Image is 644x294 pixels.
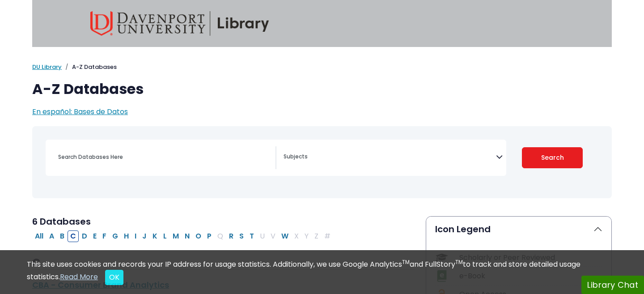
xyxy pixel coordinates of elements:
[247,230,257,242] button: Filter Results T
[226,230,236,242] button: Filter Results R
[57,230,67,242] button: Filter Results B
[32,63,62,71] a: DU Library
[150,230,160,242] button: Filter Results K
[204,230,214,242] button: Filter Results P
[32,63,612,72] nav: breadcrumb
[32,126,612,198] nav: Search filters
[426,217,611,242] button: Icon Legend
[110,230,121,242] button: Filter Results G
[237,230,246,242] button: Filter Results S
[284,154,496,161] textarea: Search
[47,230,57,242] button: Filter Results A
[581,276,644,294] button: Library Chat
[90,230,99,242] button: Filter Results E
[140,230,149,242] button: Filter Results J
[121,230,131,242] button: Filter Results H
[90,11,269,36] img: Davenport University Library
[32,107,128,117] a: En español: Bases de Datos
[32,230,334,241] div: Alpha-list to filter by first letter of database name
[105,270,123,285] button: Close
[62,63,117,72] li: A-Z Databases
[132,230,139,242] button: Filter Results I
[161,230,169,242] button: Filter Results L
[193,230,204,242] button: Filter Results O
[79,230,90,242] button: Filter Results D
[32,215,91,228] span: 6 Databases
[100,230,109,242] button: Filter Results F
[53,150,275,163] input: Search database by title or keyword
[170,230,182,242] button: Filter Results M
[182,230,192,242] button: Filter Results N
[455,258,463,266] sup: TM
[68,230,79,242] button: Filter Results C
[522,147,583,168] button: Submit for Search Results
[279,230,291,242] button: Filter Results W
[60,272,98,282] a: Read More
[32,81,612,98] h1: A-Z Databases
[32,230,46,242] button: All
[27,259,617,285] div: This site uses cookies and records your IP address for usage statistics. Additionally, we use Goo...
[402,258,410,266] sup: TM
